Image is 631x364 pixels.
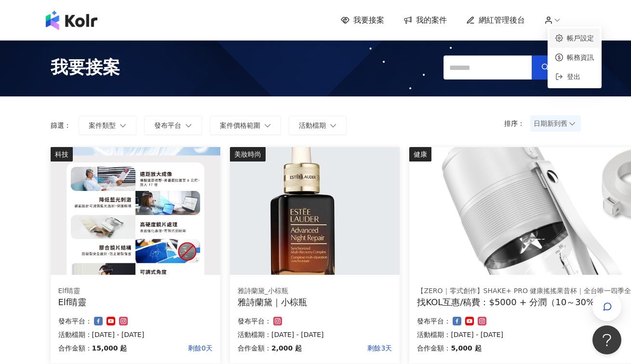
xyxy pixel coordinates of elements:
[238,342,271,354] p: 合作金額：
[238,296,392,308] div: 雅詩蘭黛｜小棕瓶
[567,73,580,81] span: 登出
[299,121,326,129] span: 活動檔期
[127,342,213,354] p: 剩餘0天
[51,121,71,129] p: 篩選：
[567,54,594,61] a: 帳務資訊
[534,116,577,131] span: 日期新到舊
[89,121,116,129] span: 案件類型
[541,63,550,72] span: search
[466,15,525,26] a: 網紅管理後台
[416,15,447,26] span: 我的案件
[220,121,260,129] span: 案件價格範圍
[302,342,392,354] p: 剩餘3天
[154,121,181,129] span: 發布平台
[58,315,92,327] p: 發布平台：
[58,286,213,296] div: Elf睛靈
[341,15,384,26] a: 我要接案
[51,147,73,162] div: 科技
[592,325,621,354] iframe: Help Scout Beacon - Open
[417,342,451,354] p: 合作金額：
[144,116,202,135] button: 發布平台
[46,11,97,30] img: logo
[504,120,530,127] p: 排序：
[409,147,431,162] div: 健康
[238,286,392,296] div: 雅詩蘭黛_小棕瓶
[238,329,392,340] p: 活動檔期：[DATE] - [DATE]
[403,15,447,26] a: 我的案件
[58,296,213,308] div: Elf睛靈
[353,15,384,26] span: 我要接案
[210,116,281,135] button: 案件價格範圍
[271,342,302,354] p: 2,000 起
[230,147,266,162] div: 美妝時尚
[58,329,213,340] p: 活動檔期：[DATE] - [DATE]
[289,116,347,135] button: 活動檔期
[567,34,594,42] a: 帳戶設定
[58,342,92,354] p: 合作金額：
[417,315,451,327] p: 發布平台：
[92,342,127,354] p: 15,000 起
[51,55,120,80] span: 我要接案
[479,15,525,26] span: 網紅管理後台
[51,147,220,275] img: Elf睛靈
[532,55,581,80] button: 搜尋
[79,116,136,135] button: 案件類型
[451,342,481,354] p: 5,000 起
[230,147,400,275] img: 雅詩蘭黛｜小棕瓶
[238,315,271,327] p: 發布平台：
